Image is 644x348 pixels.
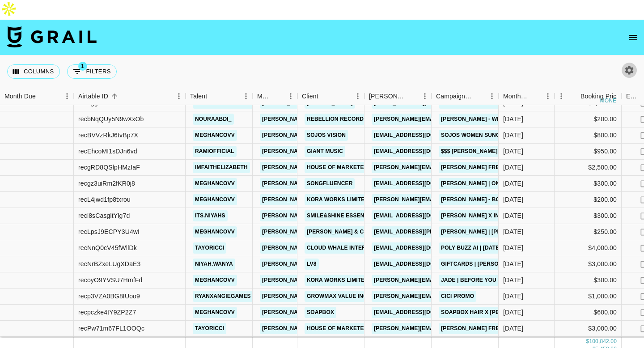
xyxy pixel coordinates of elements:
a: [PERSON_NAME][EMAIL_ADDRESS][DOMAIN_NAME] [260,307,406,318]
a: [PERSON_NAME][EMAIL_ADDRESS][DOMAIN_NAME] [260,114,406,125]
div: Campaign (Type) [436,88,473,105]
a: [PERSON_NAME] | One Thing I Ain't Been [439,178,559,189]
button: Sort [406,90,418,102]
div: recBVVzRkJ6tvBp7X [78,131,138,140]
a: [PERSON_NAME][EMAIL_ADDRESS][DOMAIN_NAME] [260,259,406,270]
div: $ [586,338,589,345]
div: Client [297,88,364,105]
div: Sep '25 [503,179,523,188]
a: KORA WORKS LIMITED [305,275,371,286]
a: [PERSON_NAME][EMAIL_ADDRESS][DOMAIN_NAME] [372,162,517,173]
a: [EMAIL_ADDRESS][PERSON_NAME][DOMAIN_NAME] [372,226,517,238]
div: $3,000.00 [555,321,622,337]
a: [PERSON_NAME][EMAIL_ADDRESS][DOMAIN_NAME] [260,323,406,334]
a: Smile&Shine Essentials INC [305,210,394,221]
a: nouraabdi_ [193,114,234,125]
div: Sep '25 [503,259,523,268]
button: Sort [318,90,331,102]
a: CiCi Promo [439,291,476,302]
a: House of Marketers [305,323,374,334]
a: [PERSON_NAME][EMAIL_ADDRESS][DOMAIN_NAME] [372,194,517,205]
a: ryanxangiegames [193,291,253,302]
span: 1 [78,62,87,71]
div: recpczke4tY9ZP2Z7 [78,308,136,317]
button: Menu [60,89,74,103]
button: Sort [108,90,121,102]
div: recEhcoMI1sDJn6vd [78,147,137,156]
div: recgz3uiRm2fKR0j8 [78,179,135,188]
button: Menu [485,89,499,103]
a: KORA WORKS LIMITED [305,194,371,205]
div: recp3VZA0BG8IUoo9 [78,292,140,301]
div: $950.00 [555,144,622,160]
a: meghancovv [193,307,237,318]
a: [PERSON_NAME][EMAIL_ADDRESS][DOMAIN_NAME] [260,291,406,302]
a: [EMAIL_ADDRESS][DOMAIN_NAME] [372,146,472,157]
a: [EMAIL_ADDRESS][DOMAIN_NAME] [372,178,472,189]
a: [PERSON_NAME][EMAIL_ADDRESS][DOMAIN_NAME] [260,146,406,157]
a: [PERSON_NAME][EMAIL_ADDRESS][DOMAIN_NAME] [372,323,517,334]
a: [PERSON_NAME][EMAIL_ADDRESS][DOMAIN_NAME] [260,178,406,189]
a: SOJOS Vision [305,130,348,141]
div: $300.00 [555,272,622,289]
a: [PERSON_NAME][EMAIL_ADDRESS][DOMAIN_NAME] [260,194,406,205]
a: tayoricci [193,242,226,254]
div: Month Due [503,88,529,105]
div: Sep '25 [503,115,523,123]
div: Campaign (Type) [432,88,499,105]
div: Sep '25 [503,147,523,156]
a: meghancovv [193,178,237,189]
div: $250.00 [555,224,622,240]
button: Sort [207,90,220,102]
div: Sep '25 [503,195,523,204]
button: Menu [284,89,297,103]
button: Sort [36,90,48,102]
a: [PERSON_NAME][EMAIL_ADDRESS][DOMAIN_NAME] [372,114,517,125]
a: niyah.wanya [193,259,235,270]
a: [PERSON_NAME][EMAIL_ADDRESS][DOMAIN_NAME] [260,275,406,286]
a: Giant Music [305,146,345,157]
a: [EMAIL_ADDRESS][DOMAIN_NAME] [372,259,472,270]
a: JADE | Before You Break My Heart [439,275,550,286]
div: Airtable ID [78,88,108,105]
a: meghancovv [193,275,237,286]
div: $1,000.00 [555,289,622,305]
button: Menu [555,89,568,103]
div: Talent [190,88,207,105]
a: [PERSON_NAME][EMAIL_ADDRESS][DOMAIN_NAME] [260,162,406,173]
a: [PERSON_NAME] | [PERSON_NAME] [439,226,540,238]
div: recagg7rdXxfYW95K [78,98,138,107]
div: recNnQ0cV45fWllDk [78,243,137,252]
div: Month Due [4,88,36,105]
button: Select columns [7,64,60,79]
a: [PERSON_NAME][EMAIL_ADDRESS][DOMAIN_NAME] [260,130,406,141]
div: Airtable ID [74,88,186,105]
div: Month Due [499,88,555,105]
div: Booking Price [580,88,620,105]
a: Soapbox [305,307,336,318]
div: $2,500.00 [555,160,622,176]
a: pickleloverwoman [193,98,258,109]
div: recl8sCasgltYlg7d [78,211,130,220]
a: meghancovv [193,194,237,205]
div: Sep '25 [503,243,523,252]
a: Rebellion Records [305,114,369,125]
div: $3,000.00 [555,256,622,272]
div: Sep '25 [503,324,523,333]
div: $200.00 [555,192,622,208]
div: Sep '25 [503,131,523,140]
div: Manager [257,88,271,105]
div: recL4jwd1fp8txrou [78,195,131,204]
div: recbNqQUy5N9wXxOb [78,115,144,123]
a: [PERSON_NAME][EMAIL_ADDRESS][DOMAIN_NAME] [260,226,406,238]
a: [PERSON_NAME] [305,98,355,109]
a: [PERSON_NAME][EMAIL_ADDRESS][DOMAIN_NAME] [260,210,406,221]
div: $300.00 [555,208,622,224]
img: Grail Talent [7,26,97,47]
div: Sep '25 [503,211,523,220]
div: 100,842.00 [589,338,617,345]
a: [PERSON_NAME] - Born To Fly | [PERSON_NAME] [439,194,581,205]
a: [PERSON_NAME][EMAIL_ADDRESS][DOMAIN_NAME] [372,291,517,302]
button: Sort [529,90,541,102]
div: $800.00 [555,127,622,144]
